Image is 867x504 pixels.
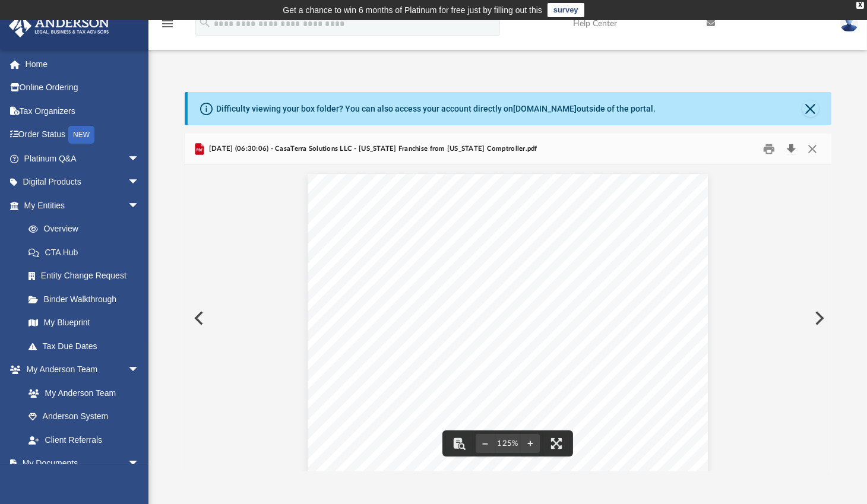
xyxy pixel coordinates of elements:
span: arrow_drop_down [128,194,151,218]
button: Next File [805,302,831,335]
a: [DOMAIN_NAME] [514,104,577,113]
a: Entity Change Request [17,264,157,288]
a: Digital Productsarrow_drop_down [8,170,157,194]
img: User Pic [840,15,858,32]
button: Zoom in [521,430,540,457]
a: My Anderson Team [17,381,145,405]
div: File preview [185,165,831,471]
div: Get a chance to win 6 months of Platinum for free just by filling out this [283,3,542,17]
button: Enter fullscreen [543,430,569,457]
a: My Anderson Teamarrow_drop_down [8,358,151,382]
button: Previous File [185,302,211,335]
button: Close [802,100,819,117]
a: My Blueprint [17,311,151,335]
span: [DATE] (06:30:06) - CasaTerra Solutions LLC - [US_STATE] Franchise from [US_STATE] Comptroller.pdf [207,144,537,154]
a: Order StatusNEW [8,123,157,147]
a: Tax Due Dates [17,334,157,358]
button: Zoom out [476,430,495,457]
a: Home [8,52,157,76]
span: arrow_drop_down [128,452,151,476]
img: Anderson Advisors Platinum Portal [5,14,113,37]
a: Overview [17,217,157,241]
a: Tax Organizers [8,99,157,123]
a: My Documentsarrow_drop_down [8,452,151,476]
button: Download [781,140,802,159]
div: NEW [68,126,94,144]
button: Print [757,140,781,159]
a: survey [548,3,584,17]
a: menu [160,23,175,31]
a: My Entitiesarrow_drop_down [8,194,157,217]
div: Preview [185,134,831,471]
a: Binder Walkthrough [17,287,157,311]
span: arrow_drop_down [128,358,151,382]
i: menu [160,17,175,31]
div: Document Viewer [185,165,831,471]
div: close [856,2,864,9]
a: Online Ordering [8,76,157,100]
a: CTA Hub [17,240,157,264]
button: Toggle findbar [446,430,472,457]
span: arrow_drop_down [128,147,151,171]
a: Anderson System [17,405,151,429]
a: Client Referrals [17,428,151,452]
i: search [198,16,211,29]
div: Difficulty viewing your box folder? You can also access your account directly on outside of the p... [217,103,656,115]
button: Close [802,140,823,159]
a: Platinum Q&Aarrow_drop_down [8,147,157,170]
div: Current zoom level [495,440,521,448]
span: arrow_drop_down [128,170,151,195]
